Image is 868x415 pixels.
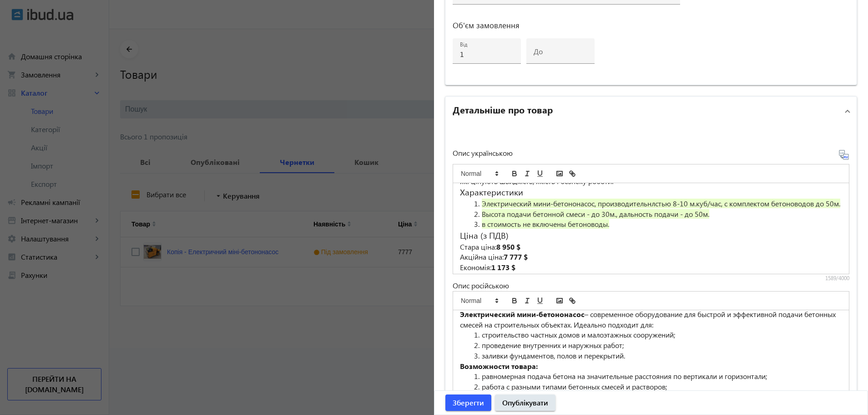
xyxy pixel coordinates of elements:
button: image [553,295,566,306]
button: link [566,295,579,306]
li: строительство частных домов и малоэтажных сооружений; [471,330,842,340]
span: Опис російською [453,281,509,290]
strong: 1 173 $ [491,262,515,272]
p: – современное оборудование для быстрой и эффективной подачи бетонных смесей на строительных объек... [460,309,842,330]
strong: 8 950 $ [496,242,520,251]
span: Электрический мини-бетононасос, производительнлстью 8-10 м.куб/час, с комплектом бетоноводов до 50м. [482,199,840,208]
p: Акційна ціна: [460,252,842,262]
button: bold [508,168,521,179]
button: italic [521,168,534,179]
span: Опис українською [453,148,513,158]
strong: 7 777 $ [504,252,528,261]
button: link [566,168,579,179]
span: Высота подачи бетонной смеси - до 30м., дальность подачи - до 50м. [482,209,709,219]
strong: Электрический мини-бетононасос [460,309,585,319]
p: Телефонуйте зараз: [460,273,842,283]
strong: [PHONE_NUMBER] [522,273,588,282]
mat-label: до [534,46,543,56]
button: bold [508,295,521,306]
h3: Ціна (з ПДВ) [460,230,842,242]
h3: Характеристики [460,186,842,199]
svg-icon: Перекласти на рос. [838,149,849,160]
mat-expansion-panel-header: Детальніше про товар [445,97,857,126]
button: italic [521,295,534,306]
mat-label: від [460,41,468,48]
button: image [553,168,566,179]
button: underline [534,168,546,179]
p: Економія: [460,262,842,273]
p: Стара ціна: [460,242,842,252]
button: underline [534,295,546,306]
span: в стоимость не включены бетоноводы. [482,219,609,229]
h2: Детальніше про товар [453,103,553,116]
li: проведение внутренних и наружных работ; [471,340,842,351]
div: 1589/4000 [453,275,849,282]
